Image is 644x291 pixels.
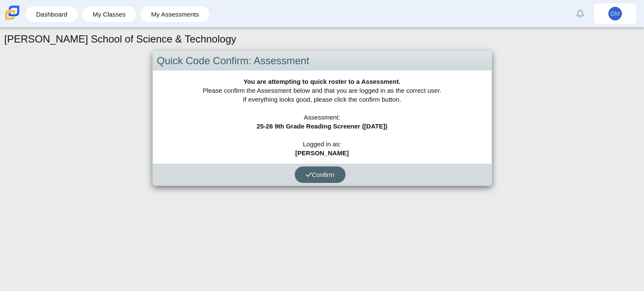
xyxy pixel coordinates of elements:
button: Confirm [295,166,346,183]
h1: [PERSON_NAME] School of Science & Technology [4,32,236,46]
span: Confirm [306,171,335,178]
a: My Classes [86,6,132,22]
span: DM [610,11,620,17]
div: Quick Code Confirm: Assessment [153,51,492,71]
div: Please confirm the Assessment below and that you are logged in as the correct user. If everything... [153,71,492,164]
b: 25-26 9th Grade Reading Screener ([DATE]) [256,123,387,130]
img: Carmen School of Science & Technology [3,4,21,22]
a: Dashboard [30,6,73,22]
b: You are attempting to quick roster to a Assessment. [243,78,400,85]
a: DM [594,3,636,24]
a: Carmen School of Science & Technology [3,16,21,23]
a: Alerts [571,4,590,23]
a: My Assessments [145,6,205,22]
b: [PERSON_NAME] [295,149,349,157]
